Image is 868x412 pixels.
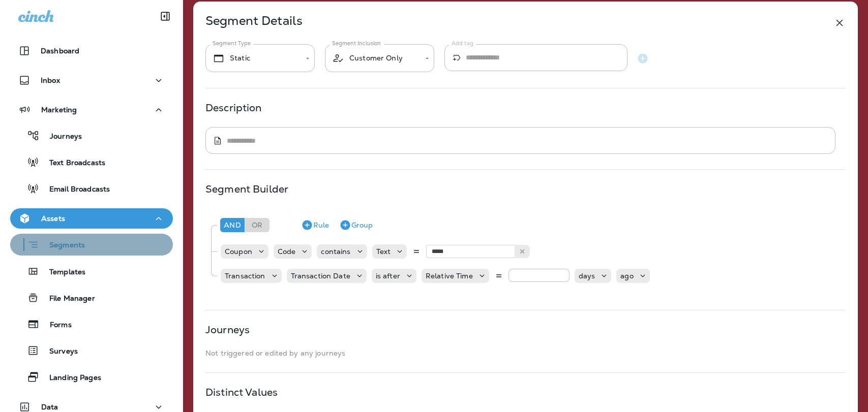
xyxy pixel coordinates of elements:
[291,272,350,280] p: Transaction Date
[41,106,77,114] p: Marketing
[10,287,173,308] button: File Manager
[10,340,173,361] button: Surveys
[205,17,303,29] p: Segment Details
[205,349,846,357] p: Not triggered or edited by any journeys
[332,52,418,65] div: Customer Only
[376,272,400,280] p: is after
[10,100,173,120] button: Marketing
[10,70,173,90] button: Inbox
[205,388,278,396] p: Distinct Values
[225,247,252,256] p: Coupon
[10,261,173,282] button: Templates
[10,178,173,199] button: Email Broadcasts
[205,326,250,334] p: Journeys
[10,151,173,173] button: Text Broadcasts
[452,40,473,47] label: Add tag
[335,217,377,233] button: Group
[40,132,82,142] p: Journeys
[245,218,270,232] div: Or
[10,313,173,335] button: Forms
[41,76,60,84] p: Inbox
[620,272,633,280] p: ago
[39,241,85,251] p: Segments
[220,218,245,232] div: And
[10,125,173,146] button: Journeys
[40,321,72,330] p: Forms
[213,40,251,47] label: Segment Type
[10,366,173,388] button: Landing Pages
[10,208,173,229] button: Assets
[426,272,473,280] p: Relative Time
[39,159,105,168] p: Text Broadcasts
[41,47,79,55] p: Dashboard
[579,272,595,280] p: days
[39,185,110,195] p: Email Broadcasts
[41,214,65,223] p: Assets
[332,40,381,47] label: Segment Inclusion
[376,247,391,256] p: Text
[321,247,350,256] p: contains
[10,41,173,61] button: Dashboard
[39,268,85,277] p: Templates
[205,185,288,193] p: Segment Builder
[213,52,298,65] div: Static
[278,247,296,256] p: Code
[39,373,101,383] p: Landing Pages
[41,403,58,411] p: Data
[39,347,78,357] p: Surveys
[205,104,262,112] p: Description
[39,294,95,304] p: File Manager
[151,6,179,26] button: Collapse Sidebar
[10,234,173,256] button: Segments
[225,272,265,280] p: Transaction
[297,217,333,233] button: Rule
